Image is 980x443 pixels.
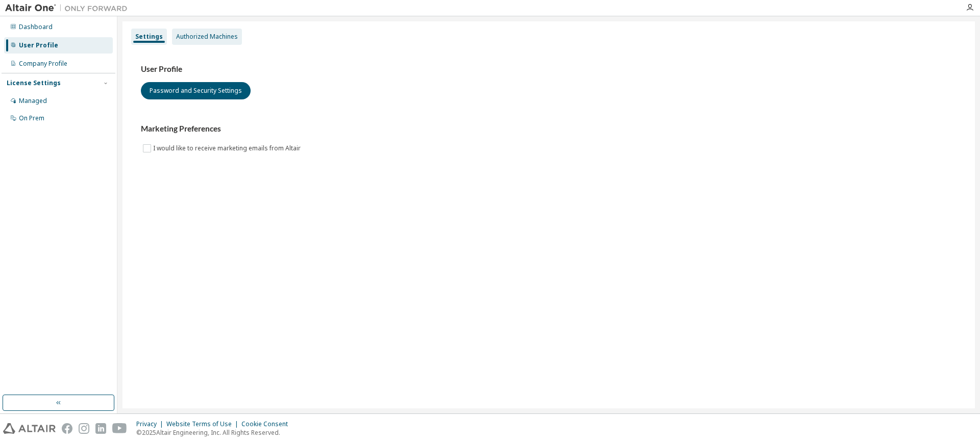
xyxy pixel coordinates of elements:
img: linkedin.svg [95,423,106,434]
h3: User Profile [141,64,957,74]
div: Privacy [136,420,166,428]
div: Settings [135,33,163,41]
p: © 2025 Altair Engineering, Inc. All Rights Reserved. [136,428,294,437]
button: Password and Security Settings [141,82,251,99]
img: instagram.svg [79,423,89,434]
div: License Settings [7,79,61,87]
div: Cookie Consent [241,420,294,428]
div: Managed [19,97,47,105]
img: youtube.svg [112,423,127,434]
div: On Prem [19,114,44,122]
img: Altair One [5,3,133,13]
img: altair_logo.svg [3,423,56,434]
img: facebook.svg [62,423,72,434]
div: Dashboard [19,23,53,31]
div: User Profile [19,41,58,49]
label: I would like to receive marketing emails from Altair [153,142,303,154]
div: Authorized Machines [176,33,238,41]
div: Website Terms of Use [166,420,241,428]
h3: Marketing Preferences [141,124,957,134]
div: Company Profile [19,60,67,68]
